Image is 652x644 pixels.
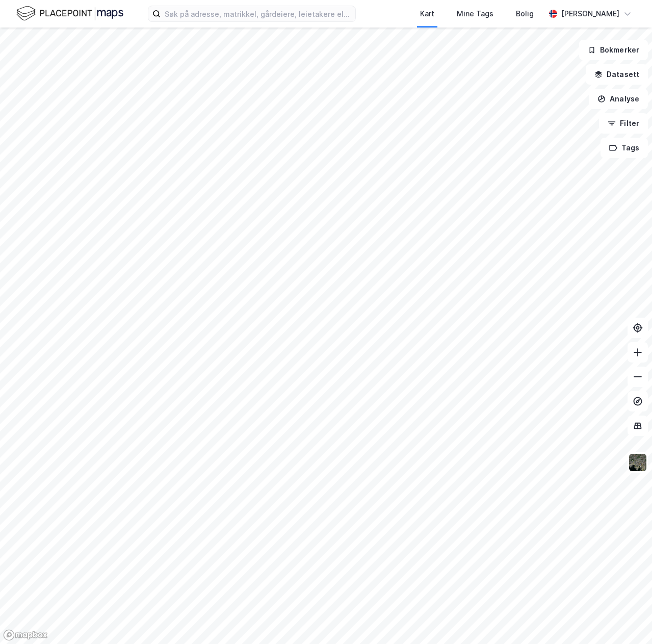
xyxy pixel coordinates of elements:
[420,8,434,20] div: Kart
[601,595,652,644] iframe: Chat Widget
[628,453,647,472] img: 9k=
[589,89,648,109] button: Analyse
[561,8,619,20] div: [PERSON_NAME]
[3,629,48,641] a: Mapbox homepage
[16,5,123,22] img: logo.f888ab2527a4732fd821a326f86c7f29.svg
[601,138,648,158] button: Tags
[161,6,355,21] input: Søk på adresse, matrikkel, gårdeiere, leietakere eller personer
[457,8,493,20] div: Mine Tags
[599,113,648,134] button: Filter
[579,40,648,60] button: Bokmerker
[601,595,652,644] div: Kontrollprogram for chat
[586,64,648,85] button: Datasett
[516,8,534,20] div: Bolig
